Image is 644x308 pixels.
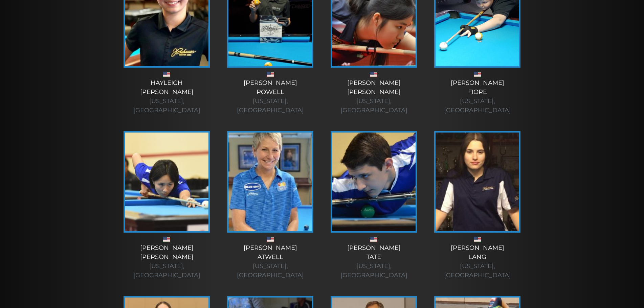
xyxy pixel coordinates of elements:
a: [PERSON_NAME]Lang [US_STATE], [GEOGRAPHIC_DATA] [432,131,523,280]
div: [US_STATE], [GEOGRAPHIC_DATA] [432,262,523,280]
div: [US_STATE], [GEOGRAPHIC_DATA] [225,97,315,115]
img: rachel-lang-pref-e1552941058115-225x320.jpg [436,133,519,231]
div: [PERSON_NAME] Lang [432,243,523,280]
img: Vivian2-225x320.jpg [125,133,208,231]
a: [PERSON_NAME][PERSON_NAME] [US_STATE], [GEOGRAPHIC_DATA] [122,131,212,280]
div: [US_STATE], [GEOGRAPHIC_DATA] [329,97,419,115]
div: [PERSON_NAME] Fiore [432,78,523,115]
div: [US_STATE], [GEOGRAPHIC_DATA] [225,262,315,280]
div: [US_STATE], [GEOGRAPHIC_DATA] [329,262,419,280]
div: [PERSON_NAME] Powell [225,78,315,115]
div: [PERSON_NAME] Tate [329,243,419,280]
img: atwell-e1552941695574-225x320.jpg [228,133,312,231]
div: [US_STATE], [GEOGRAPHIC_DATA] [122,97,212,115]
div: [PERSON_NAME] [PERSON_NAME] [329,78,419,115]
a: [PERSON_NAME]Atwell [US_STATE], [GEOGRAPHIC_DATA] [225,131,315,280]
img: joey-tate-5-225x320.jpg [332,133,416,231]
a: [PERSON_NAME]Tate [US_STATE], [GEOGRAPHIC_DATA] [329,131,419,280]
div: Hayleigh [PERSON_NAME] [122,78,212,115]
div: [US_STATE], [GEOGRAPHIC_DATA] [432,97,523,115]
div: [PERSON_NAME] Atwell [225,243,315,280]
div: [US_STATE], [GEOGRAPHIC_DATA] [122,262,212,280]
div: [PERSON_NAME] [PERSON_NAME] [122,243,212,280]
